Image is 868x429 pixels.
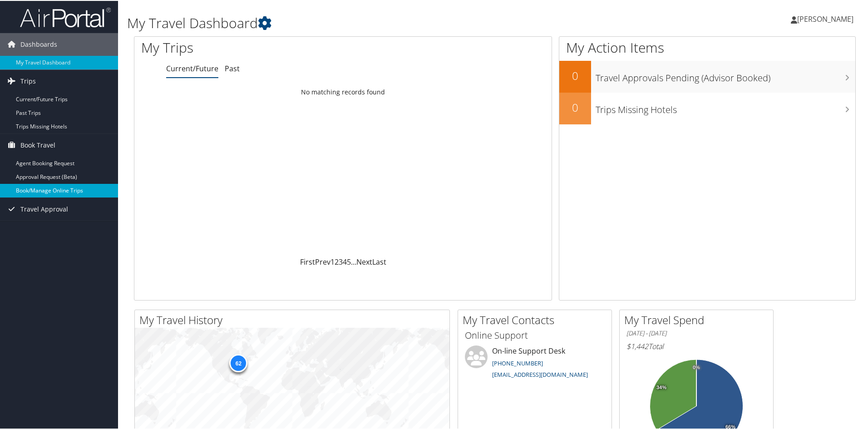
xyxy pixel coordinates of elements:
span: [PERSON_NAME] [797,13,853,23]
td: No matching records found [134,83,552,99]
h1: My Action Items [559,37,855,56]
h3: Online Support [465,328,605,341]
h2: My Travel History [139,311,449,327]
h2: 0 [559,99,591,114]
a: Past [225,63,240,73]
tspan: 0% [693,364,700,370]
span: Trips [20,69,36,92]
h6: Total [626,340,766,350]
a: Next [356,256,372,266]
h2: My Travel Contacts [463,311,612,327]
a: [EMAIL_ADDRESS][DOMAIN_NAME] [492,370,588,378]
a: [PHONE_NUMBER] [492,358,543,366]
span: Book Travel [20,133,55,156]
span: … [351,256,356,266]
a: Prev [315,256,330,266]
tspan: 66% [725,424,735,429]
a: 3 [339,256,343,266]
a: Last [372,256,386,266]
h2: 0 [559,67,591,83]
a: First [300,256,315,266]
h3: Trips Missing Hotels [596,98,855,115]
span: Dashboards [20,32,57,55]
h1: My Travel Dashboard [127,13,617,32]
h3: Travel Approvals Pending (Advisor Booked) [596,66,855,84]
a: 1 [330,256,335,266]
span: Travel Approval [20,197,68,220]
div: 62 [229,353,247,371]
tspan: 34% [656,384,666,390]
h6: [DATE] - [DATE] [626,328,766,337]
a: 0Travel Approvals Pending (Advisor Booked) [559,60,855,92]
a: 4 [343,256,347,266]
li: On-line Support Desk [460,345,609,382]
a: 2 [335,256,339,266]
h2: My Travel Spend [624,311,773,327]
span: $1,442 [626,340,648,350]
a: Current/Future [166,63,218,73]
h1: My Trips [141,37,371,56]
a: 5 [347,256,351,266]
img: airportal-logo.png [20,6,111,27]
a: [PERSON_NAME] [791,5,863,32]
a: 0Trips Missing Hotels [559,92,855,123]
